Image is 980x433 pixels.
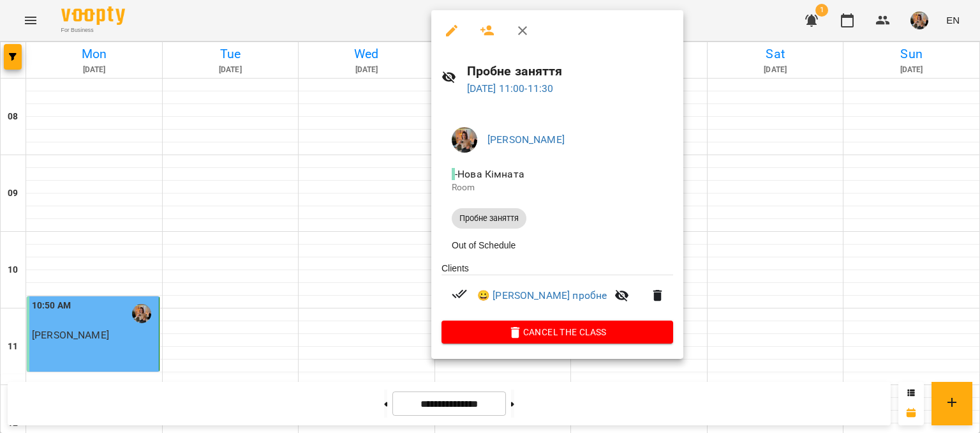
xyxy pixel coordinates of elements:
a: 😀 [PERSON_NAME] пробне [477,288,607,303]
img: e707ac97ad35db4328962b01d070b99d.jpeg [452,127,477,153]
a: [DATE] 11:00-11:30 [467,82,554,95]
li: Out of Schedule [442,234,673,257]
ul: Clients [442,262,673,321]
span: Cancel the class [452,324,663,340]
span: Пробне заняття [452,213,526,224]
span: - Нова Кімната [452,168,527,180]
p: Room [452,181,663,194]
a: [PERSON_NAME] [487,133,565,146]
svg: Paid [452,286,467,301]
button: Cancel the class [442,321,673,344]
h6: Пробне заняття [467,61,673,81]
